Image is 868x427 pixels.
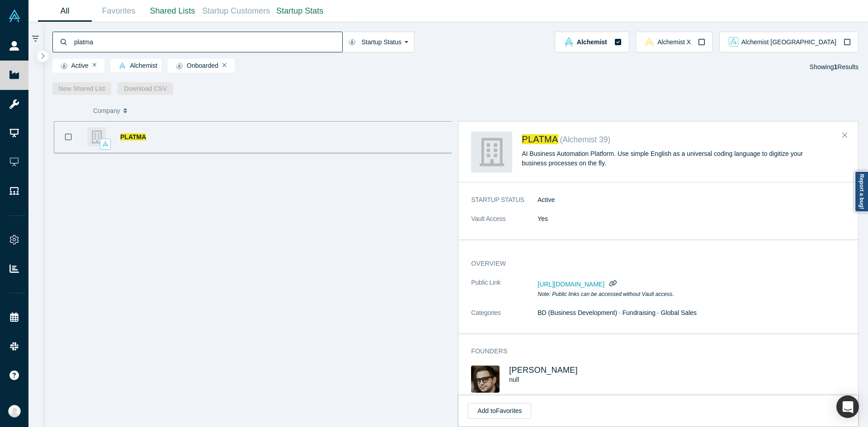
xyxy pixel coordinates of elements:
img: Anna Sanchez's Account [8,405,21,418]
a: Report a bug! [854,171,868,212]
img: alchemist Vault Logo [102,141,108,147]
a: Favorites [92,0,146,22]
img: alchemistx Vault Logo [645,37,654,47]
button: Download CSV [118,82,173,95]
button: Remove Filter [222,62,226,68]
img: Alchemist Vault Logo [8,9,21,22]
img: Startup status [61,62,67,70]
img: Startup status [176,62,183,70]
img: PLATMA's Logo [471,131,512,173]
small: ( Alchemist 39 ) [560,135,610,144]
a: All [38,0,92,22]
span: Alchemist [GEOGRAPHIC_DATA] [741,39,836,45]
h3: overview [471,259,840,268]
img: PLATMA's Logo [87,127,106,146]
button: Company [93,101,160,120]
a: Startup Stats [273,0,327,22]
span: Company [93,101,120,120]
span: Public Link [471,278,500,287]
dt: Vault Access [471,214,538,233]
img: alchemist Vault Logo [564,37,574,47]
div: AI Business Automation Platform. Use simple English as a universal coding language to digitize yo... [522,149,823,168]
img: alchemist_aj Vault Logo [729,37,738,47]
input: Search by company name, class, customer, one-liner or category [73,31,342,52]
span: BD (Business Development) · Fundraising · Global Sales [538,309,697,316]
span: Alchemist X [657,39,691,45]
dt: STARTUP STATUS [471,195,538,214]
span: Onboarded [172,62,218,70]
h3: Founders [471,347,840,356]
span: Active [57,62,89,70]
a: Startup Customers [199,0,273,22]
a: PLATMA [522,134,558,144]
button: Remove Filter [93,62,97,68]
img: alchemist Vault Logo [119,62,126,69]
a: PLATMA [120,133,146,141]
a: Shared Lists [146,0,199,22]
span: Alchemist [577,39,607,45]
button: Add toFavorites [468,403,531,419]
a: [PERSON_NAME] [509,366,578,375]
button: Bookmark [54,122,82,153]
span: Showing Results [810,63,859,70]
strong: 1 [834,63,838,70]
span: Alchemist [115,62,157,70]
dt: Categories [471,308,538,327]
button: alchemist_aj Vault LogoAlchemist [GEOGRAPHIC_DATA] [719,32,859,52]
button: alchemist Vault LogoAlchemist [555,32,629,52]
span: null [509,376,519,383]
button: Close [838,128,852,143]
img: Startup status [349,38,355,46]
dd: Yes [538,214,852,224]
button: New Shared List [52,82,112,95]
img: Maksym Prokhorov's Profile Image [471,366,500,393]
span: [URL][DOMAIN_NAME] [538,281,604,288]
dd: Active [538,195,852,205]
em: Note: Public links can be accessed without Vault access. [538,291,674,297]
button: Startup Status [342,32,415,52]
button: alchemistx Vault LogoAlchemist X [636,32,713,52]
